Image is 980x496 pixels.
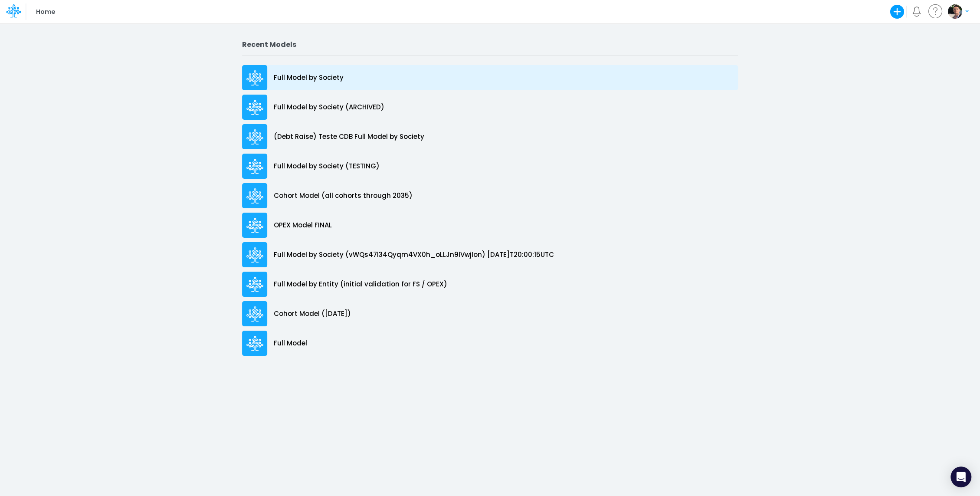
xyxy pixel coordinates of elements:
a: Cohort Model (all cohorts through 2035) [242,181,738,210]
a: Notifications [911,7,921,16]
a: Full Model by Society [242,63,738,92]
p: Full Model [274,338,307,348]
p: Full Model by Society [274,73,344,83]
p: Cohort Model ([DATE]) [274,309,351,319]
p: Full Model by Society (TESTING) [274,161,380,171]
p: Full Model by Society (vWQs47l34Qyqm4VX0h_oLLJn9lVwjIon) [DATE]T20:00:15UTC [274,250,554,260]
div: Open Intercom Messenger [951,466,971,487]
a: Full Model by Society (TESTING) [242,151,738,181]
a: Full Model [242,328,738,358]
p: Home [36,7,55,16]
a: (Debt Raise) Teste CDB Full Model by Society [242,122,738,151]
a: Full Model by Society (ARCHIVED) [242,92,738,122]
a: Cohort Model ([DATE]) [242,299,738,328]
a: OPEX Model FINAL [242,210,738,240]
h2: Recent Models [242,40,738,49]
p: Cohort Model (all cohorts through 2035) [274,191,413,201]
p: Full Model by Entity (initial validation for FS / OPEX) [274,279,447,289]
p: OPEX Model FINAL [274,220,332,230]
p: Full Model by Society (ARCHIVED) [274,102,384,112]
p: (Debt Raise) Teste CDB Full Model by Society [274,132,424,142]
a: Full Model by Society (vWQs47l34Qyqm4VX0h_oLLJn9lVwjIon) [DATE]T20:00:15UTC [242,240,738,269]
a: Full Model by Entity (initial validation for FS / OPEX) [242,269,738,299]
